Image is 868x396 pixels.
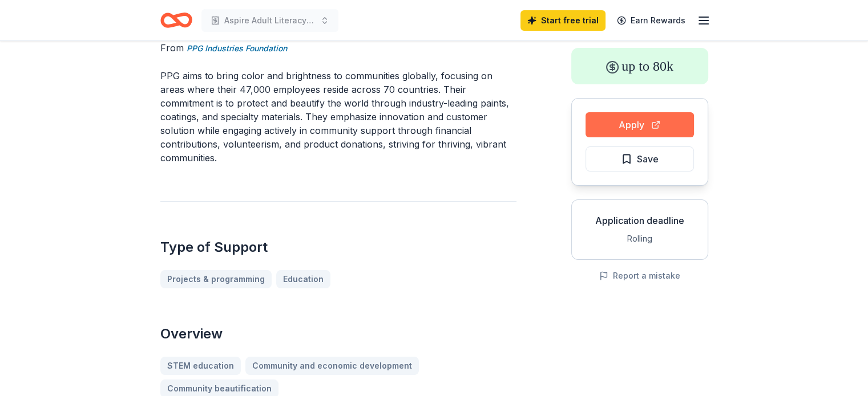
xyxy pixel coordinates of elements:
div: Application deadline [581,214,699,227]
a: Earn Rewards [610,10,692,31]
a: Projects & programming [160,270,272,288]
button: Apply [586,112,694,137]
h2: Overview [160,325,516,343]
button: Report a mistake [599,269,680,283]
a: Start free trial [520,10,605,31]
div: Rolling [581,232,699,246]
a: Education [276,270,330,288]
div: From [160,41,516,55]
button: Aspire Adult Literacy SEE Program [201,9,338,32]
div: up to 80k [571,48,708,84]
span: Save [637,152,659,166]
h2: Type of Support [160,238,516,256]
a: Home [160,7,192,34]
span: Aspire Adult Literacy SEE Program [224,14,316,27]
button: Save [586,146,694,172]
a: PPG Industries Foundation [187,42,287,55]
p: PPG aims to bring color and brightness to communities globally, focusing on areas where their 47,... [160,69,516,165]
